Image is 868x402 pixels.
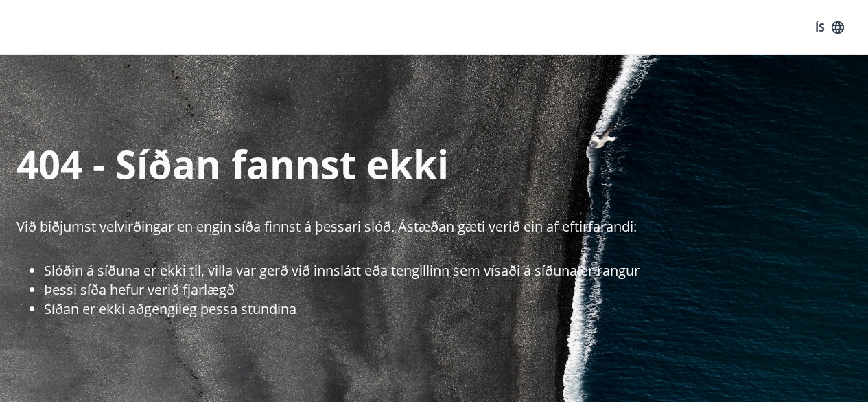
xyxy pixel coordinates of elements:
[44,261,868,280] li: Slóðin á síðuna er ekki til, villa var gerð við innslátt eða tengillinn sem vísaði á síðuna er ra...
[16,137,868,190] p: 404 - Síðan fannst ekki
[16,217,868,236] p: Við biðjumst velvirðingar en engin síða finnst á þessari slóð. Ástæðan gæti verið ein af eftirfar...
[44,280,868,300] li: Þessi síða hefur verið fjarlægð
[808,15,852,40] button: ÍS
[44,300,868,319] li: Síðan er ekki aðgengileg þessa stundina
